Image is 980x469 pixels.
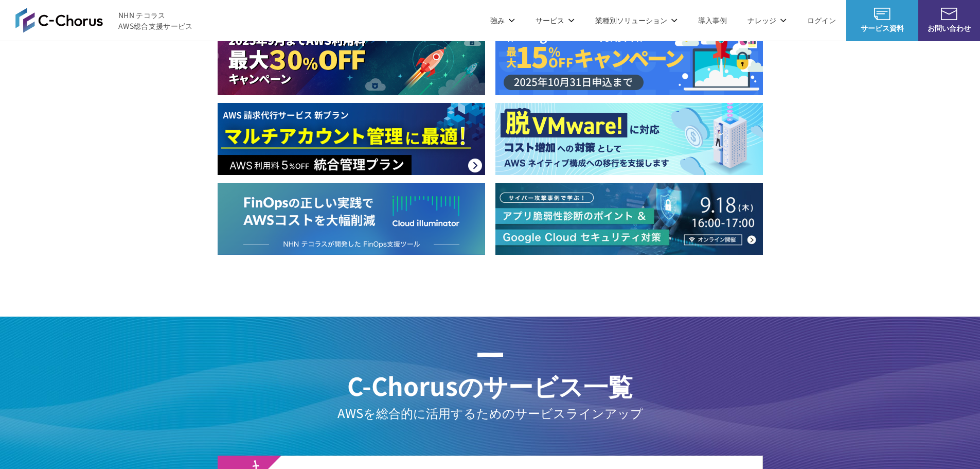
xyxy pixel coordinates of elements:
span: NHN テコラス AWS総合支援サービス [118,10,193,31]
img: サイバー攻撃事例で学ぶ！アプリ脆弱性診断のポイント＆ Google Cloud セキュリティ対策 [495,183,763,255]
p: 強み [490,15,515,26]
p: ナレッジ [747,15,787,26]
p: サービス [536,15,575,26]
img: 2025年9月までのAWS利用料最大30%OFFキャンペーン [218,23,485,95]
img: 脱VMwareに対応 コスト増加への対策としてAWSネイティブ構成への移行を支援します [495,103,763,175]
a: 導入事例 [698,15,727,26]
img: AWS総合支援サービス C-Chorus サービス資料 [874,8,890,20]
img: AWS総合支援サービス C-Chorus [15,8,103,32]
span: お問い合わせ [918,23,980,33]
span: サービス資料 [846,23,918,33]
a: AWS総合支援サービス C-Chorus NHN テコラスAWS総合支援サービス [15,8,193,32]
img: AWS請求代行サービス 統合管理プラン [218,103,485,175]
p: 業種別ソリューション [595,15,678,26]
img: お問い合わせ [941,8,957,20]
img: Google Cloud利用料 最大15%OFFキャンペーン 2025年10月31日申込まで [495,23,763,95]
img: AWS費用の大幅削減 正しいアプローチを提案 [218,183,485,255]
a: ログイン [807,15,836,26]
